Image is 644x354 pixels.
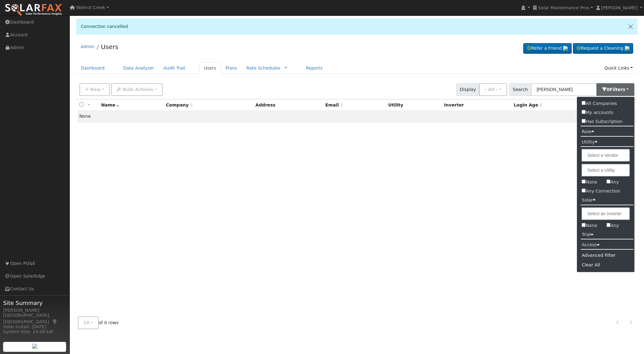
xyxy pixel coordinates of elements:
[582,149,630,161] input: Select a Vendor
[597,83,634,96] button: 0Filters
[582,164,630,176] input: Select a Utility
[3,307,66,314] div: [PERSON_NAME]
[159,62,190,74] a: Audit Trail
[577,178,602,187] label: None
[3,329,66,335] div: System Size: 14.08 kW
[582,179,586,184] input: None
[582,110,586,114] input: My accounts
[601,5,637,10] span: [PERSON_NAME]
[76,62,110,74] a: Dashboard
[606,179,610,184] input: Any
[3,312,66,325] div: [GEOGRAPHIC_DATA], [GEOGRAPHIC_DATA]
[221,62,242,74] a: Plans
[624,19,637,34] a: Close
[602,178,624,187] label: Any
[78,316,99,329] button: 10
[5,3,63,16] img: SolarFax
[577,117,627,126] label: Has Subscription
[3,299,66,307] span: Site Summary
[582,119,586,123] input: Has Subscription
[90,87,101,92] span: New
[77,111,637,122] td: None
[577,99,621,108] label: All Companies
[582,207,630,220] input: Select an Inverter
[76,5,105,10] span: Walnut Creek
[625,46,630,51] img: retrieve
[531,83,597,96] input: Search
[246,66,280,70] a: Rate Schedules
[577,251,634,260] div: Advanced Filter
[514,102,542,107] span: Days since last login
[83,320,90,325] span: 10
[577,240,604,249] label: Access
[101,102,119,107] span: Name
[76,19,638,34] div: Connection cancelled
[255,102,321,108] div: Address
[623,87,625,92] span: s
[301,62,327,74] a: Reports
[577,127,598,136] label: Role
[78,316,119,329] span: of 0 rows
[563,46,568,51] img: retrieve
[119,62,159,74] a: Data Analyzer
[523,43,572,54] a: Refer a Friend
[577,221,602,230] label: None
[3,324,66,330] div: Solar Install: [DATE]
[610,87,625,92] span: Filter
[606,223,610,227] input: Any
[602,221,624,230] label: Any
[199,62,221,74] a: Users
[325,102,343,107] span: Email
[166,102,192,107] span: Company name
[582,101,586,105] input: All Companies
[79,83,110,96] button: New
[577,138,602,147] label: Utility
[577,230,598,239] label: Trial
[577,196,600,205] label: Solar
[444,102,510,108] div: Inverter
[101,43,118,51] a: Users
[573,43,633,54] a: Request a Cleaning
[52,319,58,324] a: Map
[32,344,37,349] img: retrieve
[123,87,153,92] span: Bulk Actions
[582,188,586,193] input: Any Connection
[509,83,531,96] span: Search
[111,83,162,96] button: Bulk Actions
[81,44,95,49] a: Admin
[577,187,634,196] label: Any Connection
[600,62,637,74] a: Quick Links
[577,260,634,270] div: Clear All
[456,83,480,96] span: Display
[538,5,589,10] span: Solar Maintenance Pros
[582,223,586,227] input: None
[479,83,507,96] button: - All -
[577,108,618,117] label: My accounts
[388,102,440,108] div: Utility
